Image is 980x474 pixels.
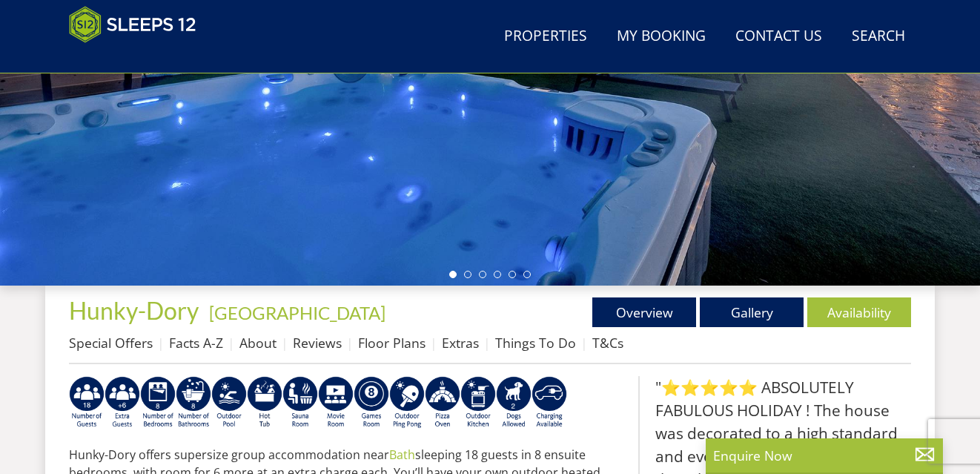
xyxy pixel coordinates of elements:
[69,296,199,325] span: Hunky-Dory
[592,334,623,352] a: T&Cs
[496,376,532,429] img: AD_4nXe7_8LrJK20fD9VNWAdfykBvHkWcczWBt5QOadXbvIwJqtaRaRf-iI0SeDpMmH1MdC9T1Vy22FMXzzjMAvSuTB5cJ7z5...
[592,297,696,327] a: Overview
[846,20,911,53] a: Search
[282,376,318,429] img: AD_4nXdjbGEeivCGLLmyT_JEP7bTfXsjgyLfnLszUAQeQ4RcokDYHVBt5R8-zTDbAVICNoGv1Dwc3nsbUb1qR6CAkrbZUeZBN...
[69,296,203,325] a: Hunky-Dory
[209,302,385,323] a: [GEOGRAPHIC_DATA]
[442,334,479,352] a: Extras
[62,52,217,65] iframe: Customer reviews powered by Trustpilot
[247,376,282,429] img: AD_4nXcpX5uDwed6-YChlrI2BYOgXwgg3aqYHOhRm0XfZB-YtQW2NrmeCr45vGAfVKUq4uWnc59ZmEsEzoF5o39EWARlT1ewO...
[358,334,426,352] a: Floor Plans
[729,20,828,53] a: Contact Us
[532,376,567,429] img: AD_4nXcnT2OPG21WxYUhsl9q61n1KejP7Pk9ESVM9x9VetD-X_UXXoxAKaMRZGYNcSGiAsmGyKm0QlThER1osyFXNLmuYOVBV...
[211,376,247,429] img: AD_4nXdPSBEaVp0EOHgjd_SfoFIrFHWGUlnM1gBGEyPIIFTzO7ltJfOAwWr99H07jkNDymzSoP9drf0yfO4PGVIPQURrO1qZm...
[772,427,980,474] iframe: LiveChat chat widget
[69,376,105,429] img: AD_4nXfrjz9mP7-oMbM0CKOE2aHnkSysLtdANdZjy9Fnpg6B5lFXNZs7WxfHFeUdbhphP0pxfqqcKAzA6XCzOksDIrggG_9yu...
[389,376,425,429] img: AD_4nXedYSikxxHOHvwVe1zj-uvhWiDuegjd4HYl2n2bWxGQmKrAZgnJMrbhh58_oki_pZTOANg4PdWvhHYhVneqXfw7gvoLH...
[105,376,140,429] img: AD_4nXeiHq2YoJhM5dILVd3_ED2fQJS8vSrwXgfXPplZADZwOSvnEx_k2sg58zluxz5puNttbVnYBQXx5jLpAutdfpE8fuHh-...
[169,334,223,352] a: Facts A-Z
[69,6,196,43] img: Sleeps 12
[69,334,153,352] a: Special Offers
[354,376,389,429] img: AD_4nXdrZMsjcYNLGsKuA84hRzvIbesVCpXJ0qqnwZoX5ch9Zjv73tWe4fnFRs2gJ9dSiUubhZXckSJX_mqrZBmYExREIfryF...
[495,334,576,352] a: Things To Do
[239,334,277,352] a: About
[293,334,342,352] a: Reviews
[389,447,415,463] a: Bath
[807,297,911,327] a: Availability
[498,20,593,53] a: Properties
[203,302,385,323] span: -
[700,297,804,327] a: Gallery
[176,376,211,429] img: AD_4nXfEea9fjsBZaYM4FQkOmSL2mp7prwrKUMtvyDVH04DEZZ-fQK5N-KFpYD8-mF-DZQItcvVNpXuH_8ZZ4uNBQemi_VHZz...
[140,376,176,429] img: AD_4nXdDsAEOsbB9lXVrxVfY2IQYeHBfnUx_CaUFRBzfuaO8RNyyXxlH2Wf_qPn39V6gbunYCn1ooRbZ7oinqrctKIqpCrBIv...
[611,20,712,53] a: My Booking
[460,376,496,429] img: AD_4nXfTH09p_77QXgSCMRwRHt9uPNW8Va4Uit02IXPabNXDWzciDdevrPBrTCLz6v3P7E_ej9ytiKnaxPMKY2ysUWAwIMchf...
[318,376,354,429] img: AD_4nXcMx2CE34V8zJUSEa4yj9Pppk-n32tBXeIdXm2A2oX1xZoj8zz1pCuMiQujsiKLZDhbHnQsaZvA37aEfuFKITYDwIrZv...
[713,446,936,465] p: Enquire Now
[425,376,460,429] img: AD_4nXcLqu7mHUlbleRlt8iu7kfgD4c5vuY3as6GS2DgJT-pw8nhcZXGoB4_W80monpGRtkoSxUHjxYl0H8gUZYdyx3eTSZ87...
